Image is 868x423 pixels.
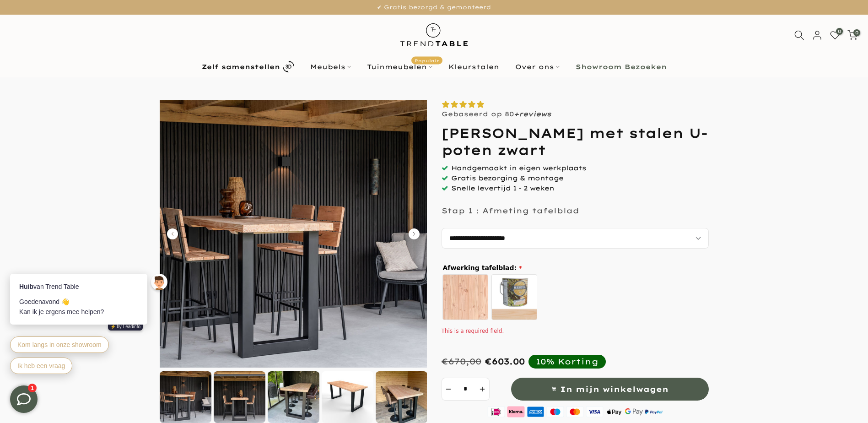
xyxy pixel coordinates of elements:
[376,371,427,423] img: Douglas bartafel met stalen U-poten zwart
[302,61,359,72] a: Meubels
[394,15,474,55] img: trend-table
[519,110,551,118] a: reviews
[409,228,420,239] button: Carousel Next Arrow
[322,371,373,423] img: Rechthoekige douglas houten bartafel - stalen U-poten zwart
[853,29,860,36] span: 0
[411,56,442,64] span: Populair
[202,64,280,70] b: Zelf samenstellen
[359,61,440,72] a: TuinmeubelenPopulair
[442,378,455,401] button: decrement
[514,110,519,118] strong: +
[442,206,579,215] p: Stap 1 : Afmeting tafelblad
[576,64,667,70] b: Showroom Bezoeken
[442,228,709,249] select: autocomplete="off"
[451,164,586,172] span: Handgemaakt in eigen werkplaats
[847,30,857,40] a: 0
[1,229,179,385] iframe: bot-iframe
[442,110,551,118] p: Gebaseerd op 80
[830,30,840,40] a: 0
[442,356,481,367] div: €670,00
[536,357,598,367] div: 10% Korting
[507,61,567,72] a: Over ons
[440,61,507,72] a: Kleurstalen
[194,59,302,75] a: Zelf samenstellen
[451,174,563,182] span: Gratis bezorging & montage
[485,356,525,367] span: €603.00
[455,378,476,401] input: Quantity
[160,371,211,423] img: Douglas bartafel met stalen U-poten zwart
[268,371,319,423] img: Douglas bartafel met stalen U-poten zwart gepoedercoat
[1,376,47,422] iframe: toggle-frame
[836,28,843,35] span: 0
[451,184,554,192] span: Snelle levertijd 1 - 2 weken
[476,378,490,401] button: increment
[160,100,427,368] img: Douglas bartafel met stalen U-poten zwart
[214,371,265,423] img: Douglas bartafel met stalen U-poten zwart
[442,326,706,336] div: This is a required field.
[442,125,709,158] h1: [PERSON_NAME] met stalen U-poten zwart
[11,2,857,12] p: ✔ Gratis bezorgd & gemonteerd
[567,61,674,72] a: Showroom Bezoeken
[443,265,522,271] span: Afwerking tafelblad:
